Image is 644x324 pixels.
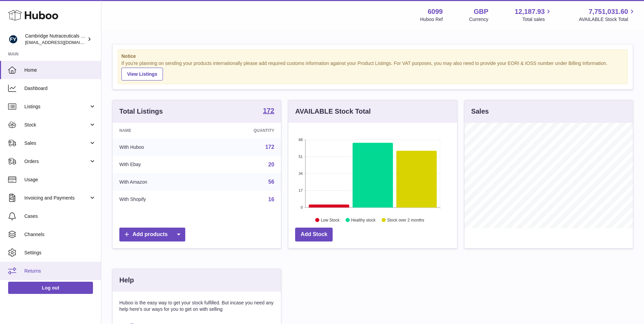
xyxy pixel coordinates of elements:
[268,162,275,167] a: 20
[119,300,274,313] p: Huboo is the easy way to get your stock fulfilled. But incase you need any help here's our ways f...
[8,34,18,44] img: huboo@camnutra.com
[113,173,205,191] td: With Amazon
[113,123,205,138] th: Name
[515,7,545,16] span: 12,187.93
[579,16,636,23] span: AVAILABLE Stock Total
[24,158,89,165] span: Orders
[119,276,134,285] h3: Help
[24,85,96,92] span: Dashboard
[263,107,274,114] strong: 172
[268,179,275,185] a: 56
[24,103,89,110] span: Listings
[522,16,552,23] span: Total sales
[469,16,488,23] div: Currency
[420,16,443,23] div: Huboo Ref
[113,138,205,156] td: With Huboo
[24,195,89,201] span: Invoicing and Payments
[119,107,163,116] h3: Total Listings
[428,7,443,16] strong: 6099
[24,140,89,146] span: Sales
[25,40,99,45] span: [EMAIL_ADDRESS][DOMAIN_NAME]
[24,122,89,128] span: Stock
[579,7,636,23] a: 7,751,031.60 AVAILABLE Stock Total
[24,250,96,256] span: Settings
[295,228,333,241] a: Add Stock
[24,213,96,219] span: Cases
[121,60,624,80] div: If you're planning on sending your products internationally please add required customs informati...
[299,138,303,142] text: 68
[515,7,552,23] a: 12,187.93 Total sales
[25,33,86,46] div: Cambridge Nutraceuticals Ltd
[589,7,628,16] span: 7,751,031.60
[387,217,424,222] text: Stock over 2 months
[205,123,281,138] th: Quantity
[299,171,303,176] text: 34
[119,228,185,241] a: Add products
[299,155,303,159] text: 51
[121,53,624,60] strong: Notice
[268,196,275,202] a: 16
[321,217,340,222] text: Low Stock
[471,107,489,116] h3: Sales
[263,107,274,115] a: 172
[24,177,96,183] span: Usage
[265,144,275,150] a: 172
[474,7,488,16] strong: GBP
[351,217,376,222] text: Healthy stock
[113,191,205,208] td: With Shopify
[24,231,96,238] span: Channels
[301,205,303,209] text: 0
[121,68,163,80] a: View Listings
[24,67,96,73] span: Home
[299,188,303,192] text: 17
[295,107,371,116] h3: AVAILABLE Stock Total
[24,268,96,274] span: Returns
[113,156,205,173] td: With Ebay
[8,282,93,294] a: Log out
